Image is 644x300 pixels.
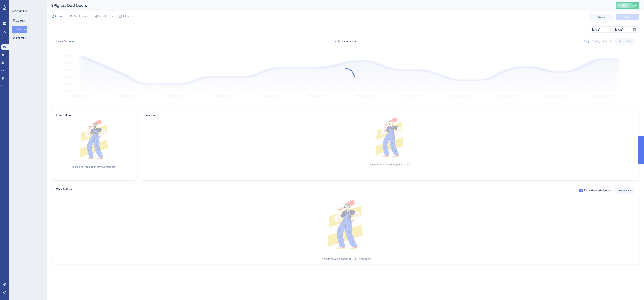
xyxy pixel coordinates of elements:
span: Export CSV [619,40,631,43]
div: [DATE] [592,27,600,32]
div: Total Interaction [335,40,356,43]
span: Editor [123,14,130,19]
div: Daily [584,40,589,43]
div: ENGAGEMENT [12,9,27,12]
button: Save [616,14,639,20]
iframe: UserGuiding AI Assistant Launcher [628,285,639,296]
button: Themes [12,34,26,41]
div: Hotspots [144,113,634,118]
div: SPIglass Dashboard [51,3,606,8]
span: Active [64,40,71,43]
button: Export CSV [615,38,634,45]
div: Interactions [56,113,71,118]
span: Save [625,16,630,19]
button: Export CSV [615,187,634,194]
button: Cancel [590,14,613,20]
button: Hotspots [12,26,27,33]
span: Show deleted elements [584,188,613,193]
button: Publish Changes [616,2,639,9]
span: Cancel [597,16,605,19]
div: There is no interaction for your hotspots. [72,165,116,168]
span: Reports [55,14,65,19]
div: Monthly [603,40,612,43]
div: There is no click action for your hotspots. [320,256,370,261]
div: Weekly [592,40,600,43]
span: Localization [99,14,114,19]
span: Export CSV [619,189,631,192]
span: Publish Changes [618,4,637,7]
span: Click Actions [56,187,72,194]
span: Status: [56,40,71,43]
button: Guides [12,17,25,24]
span: Configuration [73,14,90,19]
div: There is no interaction for your hotspots. [368,163,411,166]
div: [DATE] [615,27,623,32]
